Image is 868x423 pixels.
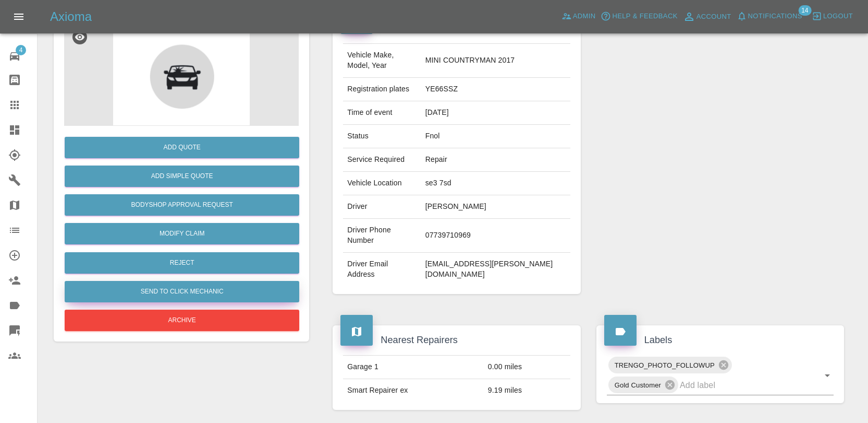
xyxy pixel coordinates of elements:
[65,281,299,302] button: Send to Click Mechanic
[608,359,721,371] span: TRENGO_PHOTO_FOLLOWUP
[343,172,421,195] td: Vehicle Location
[421,125,570,148] td: Fnol
[421,101,570,125] td: [DATE]
[608,377,678,393] div: Gold Customer
[343,101,421,125] td: Time of event
[421,172,570,195] td: se3 7sd
[343,125,421,148] td: Status
[343,78,421,101] td: Registration plates
[798,5,811,16] span: 14
[65,223,299,244] a: Modify Claim
[65,166,299,187] button: Add Simple Quote
[809,8,855,25] button: Logout
[559,8,598,25] a: Admin
[820,368,835,383] button: Open
[343,219,421,253] td: Driver Phone Number
[612,10,677,22] span: Help & Feedback
[65,310,299,331] button: Archive
[64,21,299,126] img: defaultCar-C0N0gyFo.png
[65,137,299,158] button: Add Quote
[484,356,570,379] td: 0.00 miles
[734,8,805,25] button: Notifications
[6,4,31,29] button: Open drawer
[680,8,734,25] a: Account
[65,252,299,274] button: Reject
[421,195,570,219] td: [PERSON_NAME]
[16,45,26,55] span: 4
[421,148,570,172] td: Repair
[573,10,596,22] span: Admin
[608,357,732,373] div: TRENGO_PHOTO_FOLLOWUP
[343,195,421,219] td: Driver
[340,333,572,347] h4: Nearest Repairers
[680,377,804,393] input: Add label
[748,10,802,22] span: Notifications
[421,219,570,253] td: 07739710969
[343,148,421,172] td: Service Required
[598,8,680,25] button: Help & Feedback
[604,333,836,347] h4: Labels
[343,44,421,78] td: Vehicle Make, Model, Year
[421,253,570,286] td: [EMAIL_ADDRESS][PERSON_NAME][DOMAIN_NAME]
[823,10,853,22] span: Logout
[421,78,570,101] td: YE66SSZ
[343,379,484,402] td: Smart Repairer ex
[484,379,570,402] td: 9.19 miles
[65,194,299,216] button: Bodyshop Approval Request
[343,253,421,286] td: Driver Email Address
[343,356,484,379] td: Garage 1
[696,11,731,23] span: Account
[50,8,92,25] h5: Axioma
[421,44,570,78] td: MINI COUNTRYMAN 2017
[608,379,667,391] span: Gold Customer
